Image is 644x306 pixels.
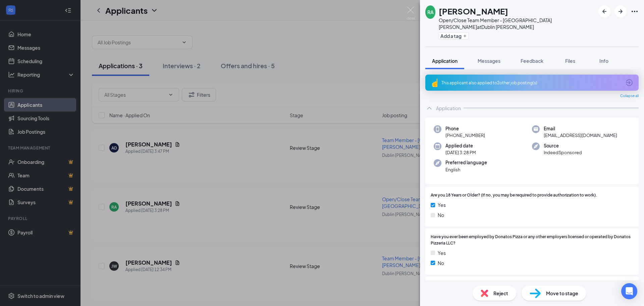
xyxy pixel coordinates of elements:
[425,104,433,112] svg: ChevronUp
[463,34,467,38] svg: Plus
[544,149,582,156] span: IndeedSponsored
[431,234,633,247] span: Have you ever been employed by Donatos Pizza or any other employers licensed or operated by Donat...
[631,7,639,15] svg: Ellipses
[445,159,487,166] span: Preferred language
[439,32,469,39] button: PlusAdd a tag
[625,79,633,87] svg: ArrowCircle
[438,201,446,209] span: Yes
[445,149,476,156] span: [DATE] 3:28 PM
[445,132,485,139] span: [PHONE_NUMBER]
[439,5,508,17] h1: [PERSON_NAME]
[544,142,582,149] span: Source
[431,192,597,199] span: Are you 18 Years or Older? (If no, you may be required to provide authorization to work).
[427,9,434,15] div: RA
[438,259,444,267] span: No
[441,80,621,86] div: This applicant also applied to 2 other job posting(s)
[544,132,617,139] span: [EMAIL_ADDRESS][DOMAIN_NAME]
[616,7,625,15] svg: ArrowRight
[478,58,500,64] span: Messages
[620,93,639,99] span: Collapse all
[445,142,476,149] span: Applied date
[438,249,446,257] span: Yes
[544,125,617,132] span: Email
[438,211,444,219] span: No
[614,5,627,17] button: ArrowRight
[445,125,485,132] span: Phone
[600,7,608,15] svg: ArrowLeftNew
[565,58,575,64] span: Files
[445,166,487,173] span: English
[599,58,608,64] span: Info
[546,290,578,297] span: Move to stage
[521,58,543,64] span: Feedback
[493,290,508,297] span: Reject
[439,17,595,30] div: Open/Close Team Member - [GEOGRAPHIC_DATA][PERSON_NAME] at Dublin [PERSON_NAME]
[432,58,458,64] span: Application
[598,5,610,17] button: ArrowLeftNew
[621,283,637,299] div: Open Intercom Messenger
[436,105,461,112] div: Application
